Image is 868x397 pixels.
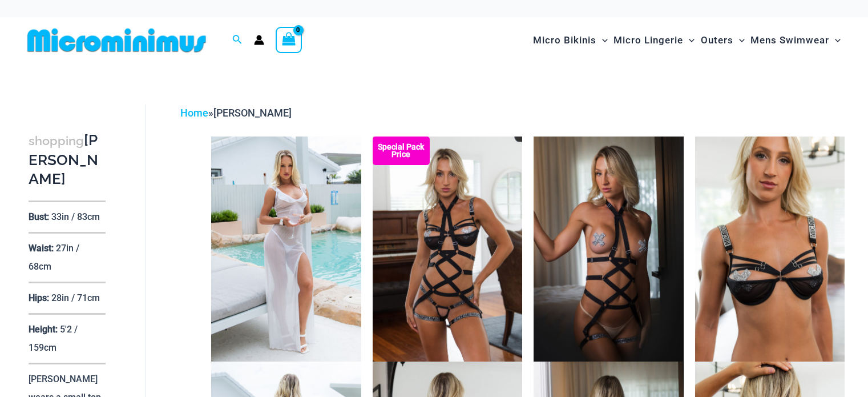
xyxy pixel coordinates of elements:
span: Outers [701,26,733,55]
a: Micro LingerieMenu ToggleMenu Toggle [611,23,697,58]
nav: Site Navigation [528,21,845,59]
span: Menu Toggle [829,26,841,55]
img: Invitation to Temptation Midnight 1037 Bra 6037 Thong 1954 Bodysuit 02 [373,137,522,362]
img: Invitation to Temptation Midnight 1954 Bodysuit 11 [534,137,683,362]
span: Micro Lingerie [613,26,683,55]
a: Account icon link [254,35,264,45]
a: View Shopping Cart, empty [276,27,302,53]
img: Invitation to Temptation Midnight 1037 Bra 01 [695,137,845,362]
span: shopping [29,134,84,148]
a: Search icon link [232,33,243,47]
span: Menu Toggle [683,26,695,55]
span: [PERSON_NAME] [213,107,292,119]
span: Menu Toggle [733,26,745,55]
p: Waist: [29,243,54,254]
span: » [180,107,292,119]
p: Height: [29,324,58,335]
a: Micro BikinisMenu ToggleMenu Toggle [530,23,611,58]
h3: [PERSON_NAME] [29,131,106,189]
a: Mens SwimwearMenu ToggleMenu Toggle [748,23,843,58]
p: Hips: [29,292,49,303]
p: Bust: [29,211,49,222]
p: 28in / 71cm [51,292,100,303]
b: Special Pack Price [373,143,430,158]
span: Micro Bikinis [533,26,596,55]
span: Menu Toggle [596,26,608,55]
img: Sometimes White 587 Dress 08 [211,137,361,362]
img: MM SHOP LOGO FLAT [23,27,211,53]
span: Mens Swimwear [750,26,829,55]
a: Home [180,107,208,119]
a: OutersMenu ToggleMenu Toggle [698,23,748,58]
p: 33in / 83cm [51,211,100,222]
